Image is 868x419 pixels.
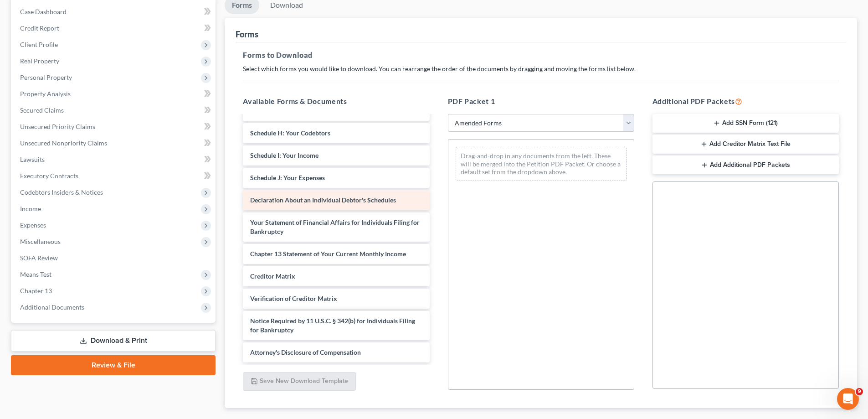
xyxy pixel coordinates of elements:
[20,221,46,229] span: Expenses
[20,270,51,278] span: Means Test
[13,102,216,119] a: Secured Claims
[13,4,216,20] a: Case Dashboard
[250,151,318,159] span: Schedule I: Your Income
[20,303,84,311] span: Additional Documents
[856,388,863,395] span: 9
[250,107,406,114] span: Schedule G: Executory Contracts and Unexpired Leases
[250,348,361,356] span: Attorney's Disclosure of Compensation
[652,96,839,107] h5: Additional PDF Packets
[652,114,839,133] button: Add SSN Form (121)
[20,41,58,48] span: Client Profile
[20,172,78,180] span: Executory Contracts
[20,139,107,147] span: Unsecured Nonpriority Claims
[20,155,45,163] span: Lawsuits
[250,317,415,334] span: Notice Required by 11 U.S.C. § 342(b) for Individuals Filing for Bankruptcy
[243,372,356,391] button: Save New Download Template
[243,96,429,107] h5: Available Forms & Documents
[11,330,216,352] a: Download & Print
[243,64,839,73] p: Select which forms you would like to download. You can rearrange the order of the documents by dr...
[13,168,216,184] a: Executory Contracts
[250,196,396,204] span: Declaration About an Individual Debtor's Schedules
[236,29,258,40] div: Forms
[250,295,337,302] span: Verification of Creditor Matrix
[20,205,41,212] span: Income
[652,134,839,154] button: Add Creditor Matrix Text File
[13,119,216,135] a: Unsecured Priority Claims
[13,151,216,168] a: Lawsuits
[250,174,325,181] span: Schedule J: Your Expenses
[20,188,103,196] span: Codebtors Insiders & Notices
[11,355,216,375] a: Review & File
[20,238,61,245] span: Miscellaneous
[20,73,72,81] span: Personal Property
[20,24,59,32] span: Credit Report
[13,20,216,36] a: Credit Report
[13,250,216,266] a: SOFA Review
[20,57,59,65] span: Real Property
[837,388,859,410] iframe: Intercom live chat
[250,272,295,280] span: Creditor Matrix
[20,254,58,262] span: SOFA Review
[20,8,67,16] span: Case Dashboard
[250,129,330,137] span: Schedule H: Your Codebtors
[652,155,839,175] button: Add Additional PDF Packets
[13,135,216,151] a: Unsecured Nonpriority Claims
[250,250,406,258] span: Chapter 13 Statement of Your Current Monthly Income
[448,96,634,107] h5: PDF Packet 1
[13,86,216,102] a: Property Analysis
[456,147,627,181] div: Drag-and-drop in any documents from the left. These will be merged into the Petition PDF Packet. ...
[20,90,71,98] span: Property Analysis
[20,106,64,114] span: Secured Claims
[20,287,52,295] span: Chapter 13
[243,50,839,61] h5: Forms to Download
[20,123,95,130] span: Unsecured Priority Claims
[250,218,420,235] span: Your Statement of Financial Affairs for Individuals Filing for Bankruptcy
